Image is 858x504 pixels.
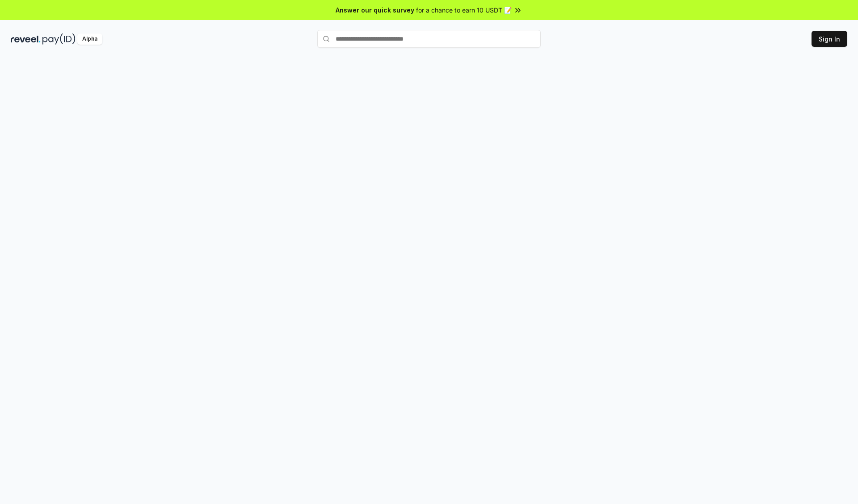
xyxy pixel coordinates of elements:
img: reveel_dark [11,33,41,45]
div: Alpha [77,33,102,45]
img: pay_id [42,33,76,45]
span: Answer our quick survey [336,5,414,15]
button: Sign In [812,31,847,47]
span: for a chance to earn 10 USDT 📝 [416,5,512,15]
